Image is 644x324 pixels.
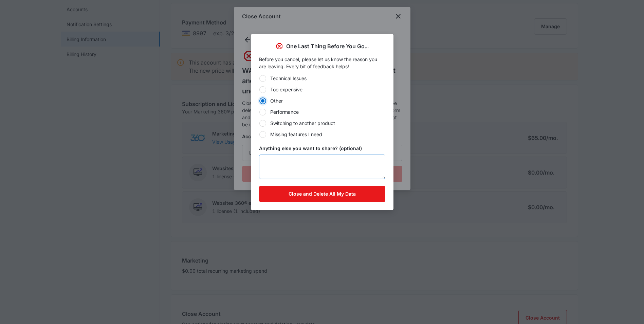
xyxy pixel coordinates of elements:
[270,97,283,104] div: Other
[286,42,369,50] p: One Last Thing Before You Go...
[259,56,385,70] p: Before you cancel, please let us know the reason you are leaving. Every bit of feedback helps!
[270,75,307,82] div: Technical Issues
[259,186,385,202] button: Close and Delete All My Data
[270,86,302,93] div: Too expensive
[270,120,335,127] div: Switching to another product
[270,131,322,138] div: Missing features I need
[270,108,299,115] div: Performance
[259,145,385,152] label: Anything else you want to share? (optional)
